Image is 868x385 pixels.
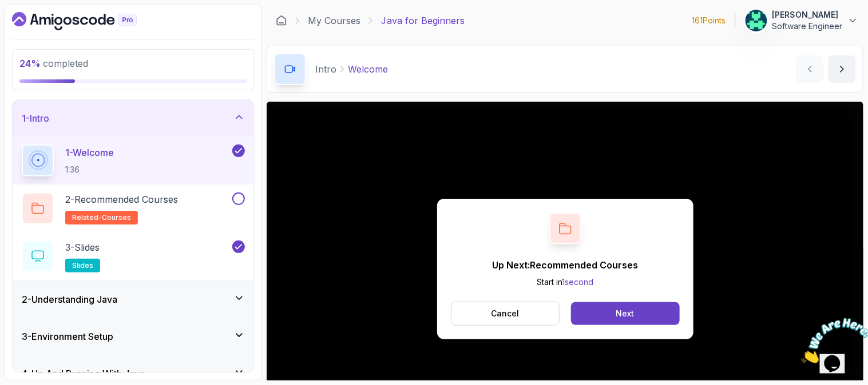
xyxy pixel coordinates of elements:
[492,276,638,288] p: Start in
[381,14,465,27] p: Java for Beginners
[65,146,114,159] p: 1 - Welcome
[571,302,679,325] button: Next
[22,367,145,380] h3: 4 - Up And Running With Java
[451,302,560,326] button: Cancel
[772,21,843,32] p: Software Engineer
[19,58,41,69] span: 24 %
[348,62,388,76] p: Welcome
[492,258,638,272] p: Up Next: Recommended Courses
[745,9,859,32] button: user profile image[PERSON_NAME]Software Engineer
[22,240,245,272] button: 3-Slidesslides
[315,62,336,76] p: Intro
[22,192,245,224] button: 2-Recommended Coursesrelated-courses
[746,10,767,31] img: user profile image
[12,12,163,30] a: Dashboard
[65,164,114,175] p: 1:36
[692,15,726,26] p: 161 Points
[5,5,9,14] span: 1
[616,308,635,319] div: Next
[797,314,868,368] iframe: chat widget
[65,240,100,254] p: 3 - Slides
[5,5,76,50] img: Chat attention grabber
[22,145,245,177] button: 1-Welcome1:36
[562,277,593,287] span: 1 second
[19,58,88,69] span: completed
[308,14,360,27] a: My Courses
[22,292,117,306] h3: 2 - Understanding Java
[796,55,824,83] button: previous content
[491,308,519,319] p: Cancel
[772,9,843,21] p: [PERSON_NAME]
[22,330,113,343] h3: 3 - Environment Setup
[72,261,93,270] span: slides
[22,111,49,125] h3: 1 - Intro
[65,192,178,206] p: 2 - Recommended Courses
[829,55,856,83] button: next content
[13,100,254,137] button: 1-Intro
[276,15,287,26] a: Dashboard
[13,318,254,355] button: 3-Environment Setup
[72,213,131,222] span: related-courses
[13,281,254,318] button: 2-Understanding Java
